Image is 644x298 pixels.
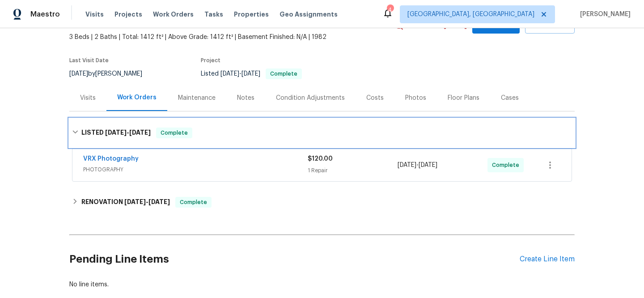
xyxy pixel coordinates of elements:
[105,129,127,136] span: [DATE]
[114,10,142,19] span: Projects
[117,93,157,102] div: Work Orders
[220,71,239,77] span: [DATE]
[220,71,260,77] span: -
[267,71,301,77] span: Complete
[124,199,170,205] span: -
[176,198,211,207] span: Complete
[201,58,220,63] span: Project
[30,10,60,19] span: Maestro
[398,162,416,168] span: [DATE]
[576,10,631,19] span: [PERSON_NAME]
[153,10,194,19] span: Work Orders
[201,71,302,77] span: Listed
[81,197,170,208] h6: RENOVATION
[69,58,109,63] span: Last Visit Date
[69,192,575,213] div: RENOVATION [DATE]-[DATE]Complete
[492,161,523,170] span: Complete
[280,10,338,19] span: Geo Assignments
[405,94,426,102] div: Photos
[124,199,146,205] span: [DATE]
[69,33,394,42] span: 3 Beds | 2 Baths | Total: 1412 ft² | Above Grade: 1412 ft² | Basement Finished: N/A | 1982
[69,119,575,147] div: LISTED [DATE]-[DATE]Complete
[234,10,269,19] span: Properties
[69,68,153,79] div: by [PERSON_NAME]
[81,128,151,138] h6: LISTED
[129,129,151,136] span: [DATE]
[448,94,479,102] div: Floor Plans
[69,238,520,280] h2: Pending Line Items
[85,10,104,19] span: Visits
[308,166,398,175] div: 1 Repair
[308,156,333,162] span: $120.00
[501,94,519,102] div: Cases
[69,280,575,289] div: No line items.
[387,5,393,14] div: 4
[237,94,254,102] div: Notes
[241,71,260,77] span: [DATE]
[83,165,308,174] span: PHOTOGRAPHY
[83,156,139,162] a: VRX Photography
[366,94,384,102] div: Costs
[105,129,151,136] span: -
[148,199,170,205] span: [DATE]
[520,255,575,264] div: Create Line Item
[178,94,216,102] div: Maintenance
[204,11,223,17] span: Tasks
[419,162,437,168] span: [DATE]
[276,94,345,102] div: Condition Adjustments
[69,71,88,77] span: [DATE]
[407,10,534,19] span: [GEOGRAPHIC_DATA], [GEOGRAPHIC_DATA]
[80,94,96,102] div: Visits
[157,128,191,137] span: Complete
[398,161,437,170] span: -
